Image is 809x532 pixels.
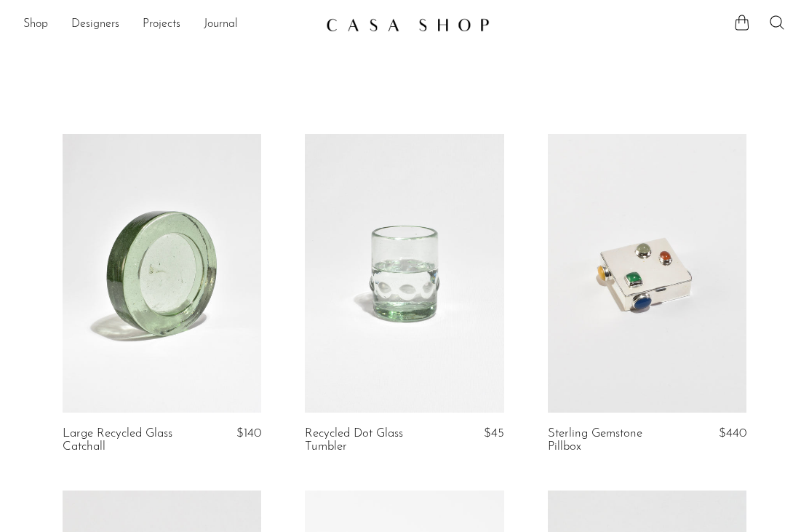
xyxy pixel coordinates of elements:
a: Large Recycled Glass Catchall [63,427,193,454]
a: Designers [71,15,119,34]
nav: Desktop navigation [23,12,314,37]
a: Recycled Dot Glass Tumbler [305,427,435,454]
a: Journal [204,15,238,34]
ul: NEW HEADER MENU [23,12,314,37]
a: Shop [23,15,48,34]
span: $140 [236,427,261,440]
a: Projects [143,15,180,34]
span: $45 [484,427,504,440]
a: Sterling Gemstone Pillbox [548,427,678,454]
span: $440 [719,427,746,440]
